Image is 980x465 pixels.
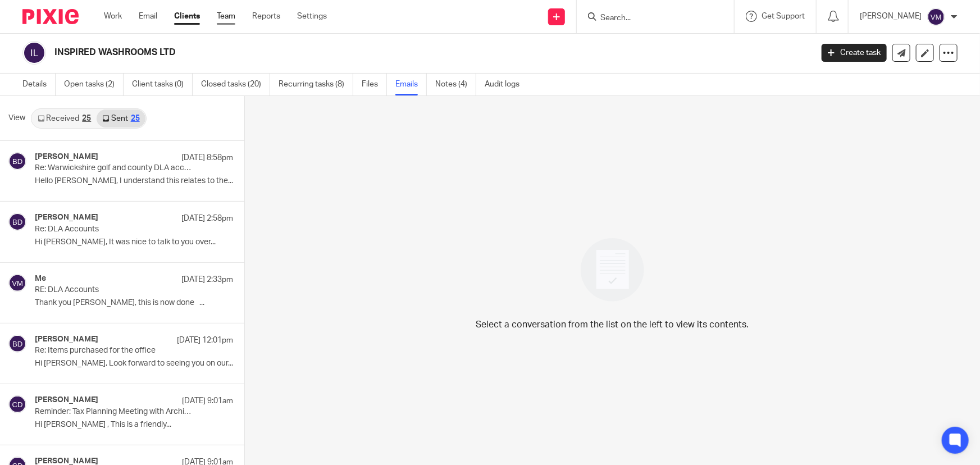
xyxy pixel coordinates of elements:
img: svg%3E [8,152,26,170]
p: Hello [PERSON_NAME], I understand this relates to the... [35,176,233,186]
img: svg%3E [8,395,26,413]
h4: [PERSON_NAME] [35,152,98,162]
a: Reports [252,11,280,22]
a: Work [104,11,122,22]
p: [DATE] 2:33pm [181,274,233,285]
img: svg%3E [8,213,26,231]
span: Get Support [762,12,805,20]
p: [PERSON_NAME] [860,11,922,22]
a: Closed tasks (20) [201,74,270,95]
h4: [PERSON_NAME] [35,335,98,344]
img: svg%3E [22,41,46,65]
a: Open tasks (2) [64,74,124,95]
p: Reminder: Tax Planning Meeting with Archimedia Accounts at 09:00am ([GEOGRAPHIC_DATA]/[GEOGRAPHIC... [35,407,194,417]
input: Search [599,13,700,24]
a: Client tasks (0) [132,74,193,95]
p: Thank you [PERSON_NAME], this is now done ... [35,298,233,308]
p: [DATE] 8:58pm [181,152,233,163]
p: Hi [PERSON_NAME], Look forward to seeing you on our... [35,359,233,368]
p: Hi [PERSON_NAME] , This is a friendly... [35,420,233,430]
a: Details [22,74,56,95]
p: Re: Items purchased for the office [35,346,194,355]
p: Re: Warwickshire golf and county DLA account. [35,163,194,173]
p: [DATE] 9:01am [182,395,233,407]
img: svg%3E [8,274,26,292]
div: 25 [131,115,140,122]
h4: Me [35,274,46,284]
span: View [8,112,25,124]
p: Re: DLA Accounts [35,225,194,234]
a: Recurring tasks (8) [279,74,353,95]
a: Notes (4) [435,74,476,95]
img: svg%3E [927,8,945,26]
a: Settings [297,11,327,22]
img: svg%3E [8,335,26,353]
a: Create task [822,44,887,62]
a: Audit logs [485,74,528,95]
p: [DATE] 12:01pm [177,335,233,346]
a: Clients [174,11,200,22]
p: Select a conversation from the list on the left to view its contents. [476,318,749,331]
p: Hi [PERSON_NAME], It was nice to talk to you over... [35,238,233,247]
div: 25 [82,115,91,122]
h4: [PERSON_NAME] [35,213,98,222]
p: [DATE] 2:58pm [181,213,233,224]
h2: INSPIRED WASHROOMS LTD [54,47,655,58]
a: Received25 [32,110,97,127]
a: Email [139,11,157,22]
h4: [PERSON_NAME] [35,395,98,405]
a: Team [217,11,235,22]
img: Pixie [22,9,79,24]
p: RE: DLA Accounts [35,285,194,295]
img: image [573,231,651,309]
a: Files [362,74,387,95]
a: Emails [395,74,427,95]
a: Sent25 [97,110,145,127]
